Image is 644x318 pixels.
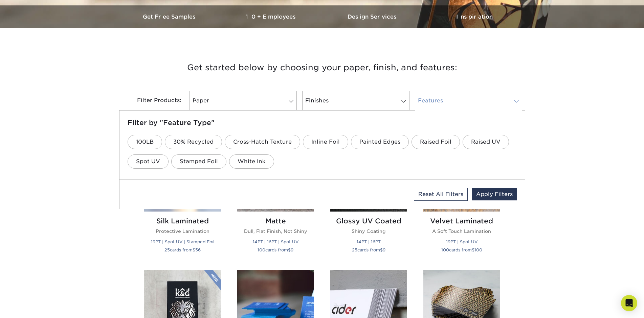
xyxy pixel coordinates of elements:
[144,228,221,235] p: Protective Lamination
[291,247,293,252] span: 9
[357,239,381,244] small: 14PT | 16PT
[424,14,525,20] h3: Inspiration
[412,135,460,149] a: Raised Foil
[415,91,522,111] a: Features
[119,5,221,28] a: Get Free Samples
[352,247,357,252] span: 25
[414,188,468,201] a: Reset All Filters
[330,217,407,225] h2: Glossy UV Coated
[380,247,383,252] span: $
[302,91,409,111] a: Finishes
[303,135,348,149] a: Inline Foil
[441,247,449,252] span: 100
[424,5,525,28] a: Inspiration
[237,217,314,225] h2: Matte
[258,247,265,252] span: 100
[330,228,407,235] p: Shiny Coating
[383,247,385,252] span: 9
[164,247,170,252] span: 25
[128,154,169,169] a: Spot UV
[472,188,517,200] a: Apply Filters
[190,91,297,111] a: Paper
[229,154,274,169] a: White Ink
[204,270,221,290] img: New Product
[193,247,195,252] span: $
[351,135,409,149] a: Painted Edges
[119,14,221,20] h3: Get Free Samples
[119,91,187,111] div: Filter Products:
[124,52,520,83] h3: Get started below by choosing your paper, finish, and features:
[621,295,637,311] div: Open Intercom Messenger
[446,239,478,244] small: 19PT | Spot UV
[352,247,385,252] small: cards from
[258,247,293,252] small: cards from
[472,247,474,252] span: $
[288,247,291,252] span: $
[237,228,314,235] p: Dull, Flat Finish, Not Shiny
[171,154,226,169] a: Stamped Foil
[463,135,509,149] a: Raised UV
[128,135,162,149] a: 100LB
[322,14,424,20] h3: Design Services
[423,217,500,225] h2: Velvet Laminated
[164,247,201,252] small: cards from
[221,14,322,20] h3: 10+ Employees
[128,119,517,127] h5: Filter by "Feature Type"
[225,135,300,149] a: Cross-Hatch Texture
[474,247,482,252] span: 100
[195,247,201,252] span: 56
[144,217,221,225] h2: Silk Laminated
[165,135,222,149] a: 30% Recycled
[151,239,214,244] small: 19PT | Spot UV | Stamped Foil
[441,247,482,252] small: cards from
[322,5,424,28] a: Design Services
[253,239,298,244] small: 14PT | 16PT | Spot UV
[221,5,322,28] a: 10+ Employees
[423,228,500,235] p: A Soft Touch Lamination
